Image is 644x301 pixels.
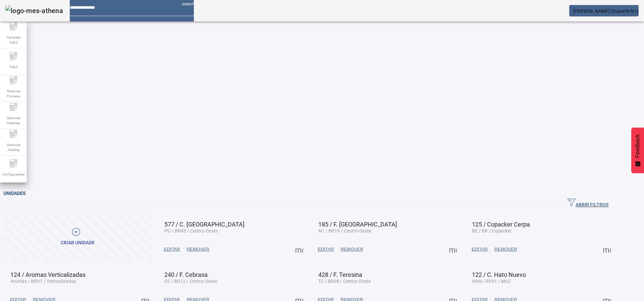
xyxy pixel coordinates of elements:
[293,243,305,255] button: Mais
[7,62,19,71] span: Fabril
[601,243,613,255] button: Mais
[568,198,608,208] span: ABRIR FILTROS
[472,271,526,278] span: 122 / C. Hato Nuevo
[491,243,520,255] button: REMOVER
[164,271,208,278] span: 240 / F. Cebrasa
[10,279,76,284] span: Aromas / BRV1 / Verticalizadas
[494,246,517,253] span: REMOVER
[3,214,152,260] button: Criar unidade
[164,246,180,253] span: EDITAR
[183,243,213,255] button: REMOVER
[10,271,86,278] span: 124 / Aromas Verticalizadas
[472,279,511,284] span: HAN / RP01 / MAZ
[164,228,218,234] span: PG / BR45 / Centro-Oeste
[318,279,371,284] span: TE / BR08 / Centro-Oeste
[472,228,512,234] span: BE / BR / Copacker
[318,221,397,228] span: 185 / F. [GEOGRAPHIC_DATA]
[164,221,245,228] span: 577 / C. [GEOGRAPHIC_DATA]
[164,279,217,284] span: CE / BR12 / Centro-Oeste
[340,246,363,253] span: REMOVER
[562,197,614,209] button: ABRIR FILTROS
[573,8,639,14] span: [PERSON_NAME] (Suporte N1)
[318,271,362,278] span: 428 / F. Teresina
[315,243,337,255] button: EDITAR
[3,33,23,47] span: Template Fabril
[0,170,26,179] span: Configurações
[3,87,23,101] span: Gerenciar Processo
[318,228,371,234] span: N1 / BR19 / Centro-Oeste
[468,243,491,255] button: EDITAR
[161,243,183,255] button: EDITAR
[472,246,488,253] span: EDITAR
[447,243,459,255] button: Mais
[61,240,95,246] div: Criar unidade
[337,243,366,255] button: REMOVER
[5,5,63,16] img: logo-mes-athena
[631,128,644,173] button: Feedback - Mostrar pesquisa
[635,134,641,158] span: Feedback
[3,140,23,154] span: Gerenciar Paradas
[3,191,25,196] span: Unidades
[3,113,23,128] span: Gerenciar Materiais
[318,246,334,253] span: EDITAR
[472,221,530,228] span: 125 / Copacker Cerpa
[187,246,209,253] span: REMOVER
